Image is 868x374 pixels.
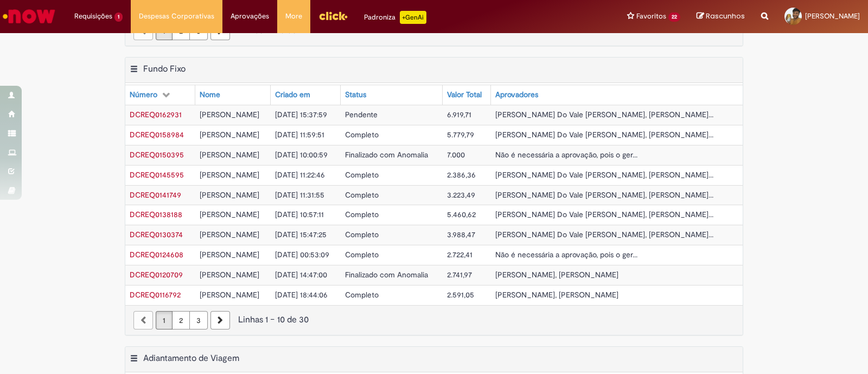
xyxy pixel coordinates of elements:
[345,130,379,140] span: Completo
[156,311,173,329] a: Página 1
[130,290,181,300] span: DCREQ0116792
[495,170,713,180] span: [PERSON_NAME] Do Vale [PERSON_NAME], [PERSON_NAME]...
[275,290,328,300] span: [DATE] 18:44:06
[364,11,426,24] div: Padroniza
[130,150,184,160] span: DCREQ0150395
[130,90,157,100] div: Número
[200,290,259,300] span: [PERSON_NAME]
[275,170,325,180] span: [DATE] 11:22:46
[447,170,476,180] span: 2.386,36
[200,270,259,280] span: [PERSON_NAME]
[74,11,112,22] span: Requisições
[345,210,379,219] span: Completo
[495,190,713,200] span: [PERSON_NAME] Do Vale [PERSON_NAME], [PERSON_NAME]...
[636,11,666,22] span: Favoritos
[130,110,182,119] span: DCREQ0162931
[447,90,482,100] div: Valor Total
[275,270,327,280] span: [DATE] 14:47:00
[130,250,183,259] span: DCREQ0124608
[447,190,475,200] span: 3.223,49
[706,11,745,21] span: Rascunhos
[447,230,475,239] span: 3.988,47
[400,11,426,24] p: +GenAi
[447,290,474,300] span: 2.591,05
[275,230,327,239] span: [DATE] 15:47:25
[275,190,324,200] span: [DATE] 11:31:55
[200,250,259,259] span: [PERSON_NAME]
[130,230,183,239] span: DCREQ0130374
[130,210,182,219] span: DCREQ0138188
[345,270,428,280] span: Finalizado com Anomalia
[495,270,618,280] span: [PERSON_NAME], [PERSON_NAME]
[143,353,239,364] h2: Adiantamento de Viagem
[275,90,310,100] div: Criado em
[130,250,183,259] a: Abrir Registro: DCREQ0124608
[495,230,713,239] span: [PERSON_NAME] Do Vale [PERSON_NAME], [PERSON_NAME]...
[133,314,735,326] div: Linhas 1 − 10 de 30
[130,230,183,239] a: Abrir Registro: DCREQ0130374
[495,110,713,119] span: [PERSON_NAME] Do Vale [PERSON_NAME], [PERSON_NAME]...
[172,311,190,329] a: Página 2
[143,64,186,74] h2: Fundo Fixo
[130,270,183,280] span: DCREQ0120709
[275,250,329,259] span: [DATE] 00:53:09
[275,110,327,119] span: [DATE] 15:37:59
[200,90,220,100] div: Nome
[1,5,57,27] img: ServiceNow
[668,12,680,22] span: 22
[130,270,183,280] a: Abrir Registro: DCREQ0120709
[200,170,259,180] span: [PERSON_NAME]
[495,250,637,259] span: Não é necessária a aprovação, pois o ger...
[130,64,138,78] button: Fundo Fixo Menu de contexto
[345,170,379,180] span: Completo
[495,150,637,160] span: Não é necessária a aprovação, pois o ger...
[231,11,269,22] span: Aprovações
[200,210,259,219] span: [PERSON_NAME]
[130,190,181,200] a: Abrir Registro: DCREQ0141749
[447,270,472,280] span: 2.741,97
[495,90,538,100] div: Aprovadores
[130,353,138,367] button: Adiantamento de Viagem Menu de contexto
[495,130,713,140] span: [PERSON_NAME] Do Vale [PERSON_NAME], [PERSON_NAME]...
[447,210,476,219] span: 5.460,62
[200,150,259,160] span: [PERSON_NAME]
[495,290,618,300] span: [PERSON_NAME], [PERSON_NAME]
[130,110,182,119] a: Abrir Registro: DCREQ0162931
[345,230,379,239] span: Completo
[495,210,713,219] span: [PERSON_NAME] Do Vale [PERSON_NAME], [PERSON_NAME]...
[200,230,259,239] span: [PERSON_NAME]
[447,250,473,259] span: 2.722,41
[345,90,366,100] div: Status
[447,150,465,160] span: 7.000
[275,150,328,160] span: [DATE] 10:00:59
[130,170,184,180] span: DCREQ0145595
[130,190,181,200] span: DCREQ0141749
[275,130,324,140] span: [DATE] 11:59:51
[130,150,184,160] a: Abrir Registro: DCREQ0150395
[345,250,379,259] span: Completo
[200,110,259,119] span: [PERSON_NAME]
[130,170,184,180] a: Abrir Registro: DCREQ0145595
[447,130,474,140] span: 5.779,79
[130,130,184,140] a: Abrir Registro: DCREQ0158984
[189,311,208,329] a: Página 3
[200,130,259,140] span: [PERSON_NAME]
[447,110,471,119] span: 6.919,71
[345,150,428,160] span: Finalizado com Anomalia
[345,110,378,119] span: Pendente
[125,305,743,335] nav: paginação
[285,11,302,22] span: More
[130,210,182,219] a: Abrir Registro: DCREQ0138188
[210,311,230,329] a: Próxima página
[805,11,860,21] span: [PERSON_NAME]
[130,290,181,300] a: Abrir Registro: DCREQ0116792
[318,8,348,24] img: click_logo_yellow_360x200.png
[130,130,184,140] span: DCREQ0158984
[345,190,379,200] span: Completo
[345,290,379,300] span: Completo
[697,11,745,22] a: Rascunhos
[200,190,259,200] span: [PERSON_NAME]
[139,11,214,22] span: Despesas Corporativas
[114,12,123,22] span: 1
[275,210,324,219] span: [DATE] 10:57:11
